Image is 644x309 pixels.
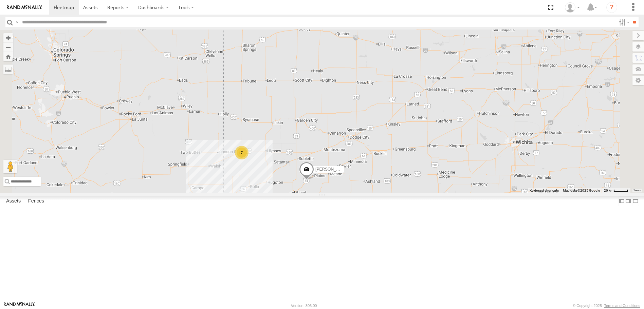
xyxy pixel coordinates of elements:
label: Dock Summary Table to the Left [618,196,625,206]
div: 7 [235,146,249,159]
label: Fences [25,197,48,206]
label: Search Query [14,17,20,27]
label: Map Settings [632,76,644,85]
label: Search Filter Options [616,17,631,27]
button: Keyboard shortcuts [530,188,559,193]
span: [PERSON_NAME] [315,167,349,172]
button: Drag Pegman onto the map to open Street View [3,160,17,173]
div: Clint Josserand [563,2,582,13]
a: Terms and Conditions [604,304,640,308]
button: Zoom in [3,33,13,42]
label: Hide Summary Table [632,196,639,206]
a: Visit our Website [4,302,35,309]
button: Zoom out [3,42,13,52]
label: Assets [3,197,24,206]
label: Dock Summary Table to the Right [625,196,632,206]
span: 20 km [604,189,613,192]
button: Map Scale: 20 km per 40 pixels [602,188,630,193]
label: Measure [3,64,13,74]
div: © Copyright 2025 - [573,304,640,308]
a: Terms (opens in new tab) [634,189,641,192]
i: ? [606,2,617,13]
button: Zoom Home [3,52,13,61]
img: rand-logo.svg [7,5,42,10]
span: Map data ©2025 Google [563,189,600,192]
div: Version: 306.00 [291,304,317,308]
